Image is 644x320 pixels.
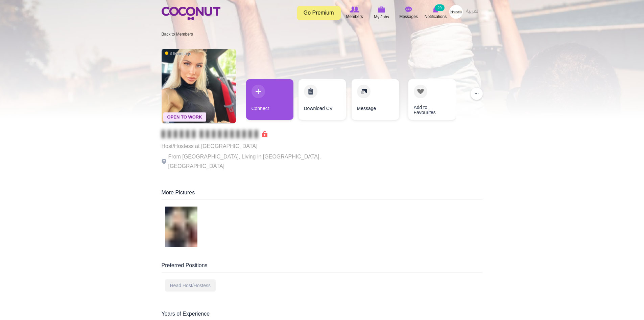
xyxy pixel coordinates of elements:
p: Host/Hostess at [GEOGRAPHIC_DATA] [162,142,348,151]
button: ... [471,88,483,100]
p: From [GEOGRAPHIC_DATA], Living in [GEOGRAPHIC_DATA], [GEOGRAPHIC_DATA] [162,152,348,171]
a: العربية [463,5,483,19]
span: 3 hours ago [165,51,191,57]
span: Connect to Unlock the Profile [162,131,267,137]
span: Open To Work [163,112,206,122]
a: Connect [246,79,293,120]
span: Notifications [425,13,447,20]
div: Head Host/Hostess [165,279,216,292]
a: Back to Members [162,32,193,37]
div: More Pictures [162,189,483,200]
a: Messages Messages [395,5,422,21]
div: 1 / 4 [246,79,293,123]
div: Preferred Positions [162,262,483,273]
a: Go Premium [297,6,341,20]
div: 3 / 4 [351,79,398,123]
div: 2 / 4 [299,79,346,123]
a: Add to Favourites [408,79,456,120]
span: Members [346,13,363,20]
img: Messages [405,6,412,13]
img: Browse Members [350,6,359,13]
img: Home [162,7,220,20]
div: 4 / 4 [403,79,451,123]
a: My Jobs My Jobs [368,5,395,21]
img: Notifications [433,6,438,13]
a: Notifications Notifications 29 [422,5,449,21]
a: Download CV [299,79,346,120]
small: 29 [435,4,444,11]
span: Messages [399,13,418,20]
img: My Jobs [378,6,385,13]
a: Browse Members Members [341,5,368,21]
span: My Jobs [374,14,389,20]
a: Message [352,79,399,120]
